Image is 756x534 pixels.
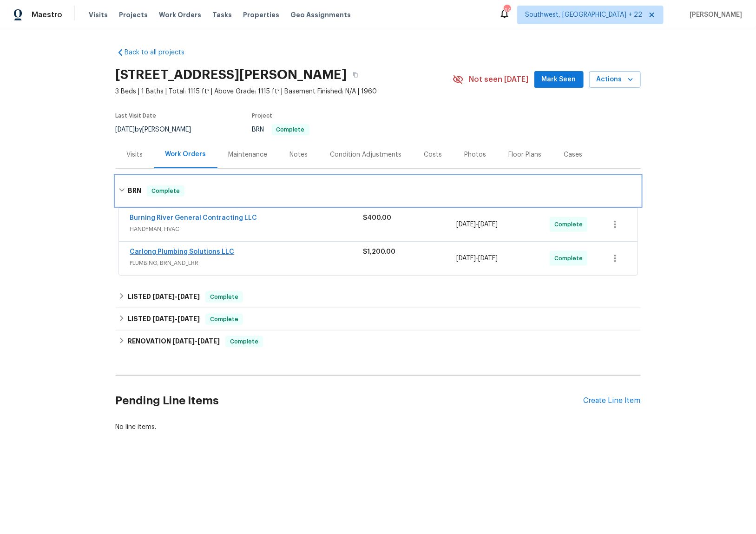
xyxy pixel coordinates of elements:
h2: [STREET_ADDRESS][PERSON_NAME] [116,70,347,79]
span: BRN [252,126,309,133]
span: - [172,338,220,344]
span: 3 Beds | 1 Baths | Total: 1115 ft² | Above Grade: 1115 ft² | Basement Finished: N/A | 1960 [116,87,453,96]
span: PLUMBING, BRN_AND_LRR [130,258,363,268]
span: [PERSON_NAME] [686,10,742,20]
span: Projects [119,10,148,20]
span: - [456,220,498,229]
span: Not seen [DATE] [469,75,529,84]
button: Mark Seen [534,71,584,88]
h6: RENOVATION [128,336,220,347]
span: Complete [554,220,586,229]
span: HANDYMAN, HVAC [130,224,363,234]
span: - [152,316,200,322]
button: Copy Address [347,66,364,83]
button: Actions [589,71,641,88]
div: by [PERSON_NAME] [116,124,203,135]
span: Complete [554,254,586,263]
span: Mark Seen [542,74,576,86]
span: [DATE] [478,221,498,228]
span: Actions [597,74,633,86]
div: Floor Plans [509,150,542,159]
div: Visits [127,150,143,159]
span: [DATE] [172,338,195,344]
span: Complete [206,292,242,302]
div: RENOVATION [DATE]-[DATE]Complete [116,330,641,353]
div: Create Line Item [584,396,641,405]
div: Notes [290,150,308,159]
span: - [456,254,498,263]
div: Photos [465,150,486,159]
div: BRN Complete [116,176,641,206]
h6: LISTED [128,291,200,303]
div: LISTED [DATE]-[DATE]Complete [116,286,641,308]
span: - [152,293,200,300]
span: Complete [148,186,184,196]
span: [DATE] [177,316,200,322]
a: Burning River General Contracting LLC [130,215,257,221]
span: $1,200.00 [363,249,396,255]
a: Back to all projects [116,48,205,57]
div: Costs [424,150,442,159]
h2: Pending Line Items [116,379,584,422]
span: Work Orders [159,10,201,20]
span: [DATE] [478,255,498,262]
div: Maintenance [229,150,268,159]
span: Geo Assignments [290,10,351,20]
span: $400.00 [363,215,392,221]
div: Work Orders [165,150,206,159]
span: [DATE] [197,338,220,344]
h6: BRN [128,185,141,197]
span: Visits [89,10,108,20]
span: [DATE] [456,255,476,262]
div: 442 [504,6,510,15]
span: [DATE] [456,221,476,228]
span: [DATE] [152,316,175,322]
span: Complete [273,127,309,132]
span: [DATE] [152,293,175,300]
span: Complete [226,337,262,346]
div: LISTED [DATE]-[DATE]Complete [116,308,641,330]
div: Cases [564,150,583,159]
span: Complete [206,315,242,324]
span: Tasks [212,12,232,18]
span: [DATE] [116,126,135,133]
span: Properties [243,10,279,20]
span: [DATE] [177,293,200,300]
span: Maestro [32,10,62,20]
div: Condition Adjustments [330,150,402,159]
span: Last Visit Date [116,113,157,119]
h6: LISTED [128,314,200,325]
span: Southwest, [GEOGRAPHIC_DATA] + 22 [525,10,642,20]
span: Project [252,113,273,119]
div: No line items. [116,422,641,432]
a: Carlong Plumbing Solutions LLC [130,249,235,255]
